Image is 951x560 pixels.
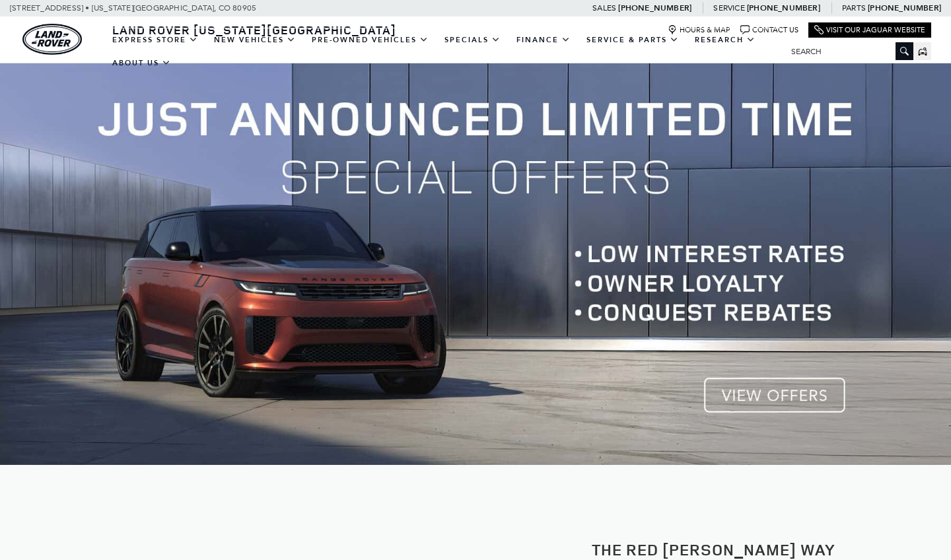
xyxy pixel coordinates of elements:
a: Hours & Map [668,25,730,35]
a: EXPRESS STORE [104,28,206,52]
a: Pre-Owned Vehicles [304,28,437,52]
a: About Us [104,52,179,75]
a: Finance [509,28,579,52]
a: Contact Us [740,25,798,35]
span: Land Rover [US_STATE][GEOGRAPHIC_DATA] [112,22,396,38]
span: Service [713,3,744,13]
a: land-rover [22,24,82,55]
a: Specials [437,28,509,52]
img: Land Rover [22,24,82,55]
a: Service & Parts [579,28,687,52]
a: [PHONE_NUMBER] [747,3,820,13]
a: [PHONE_NUMBER] [868,3,941,13]
span: Sales [592,3,616,13]
a: Visit Our Jaguar Website [814,25,925,35]
a: New Vehicles [206,28,304,52]
span: Parts [842,3,866,13]
nav: Main Navigation [104,28,781,75]
input: Search [781,44,913,59]
a: Land Rover [US_STATE][GEOGRAPHIC_DATA] [104,22,404,38]
a: [PHONE_NUMBER] [618,3,691,13]
h2: The Red [PERSON_NAME] Way [485,541,941,558]
a: Research [687,28,763,52]
a: [STREET_ADDRESS] • [US_STATE][GEOGRAPHIC_DATA], CO 80905 [10,3,256,13]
